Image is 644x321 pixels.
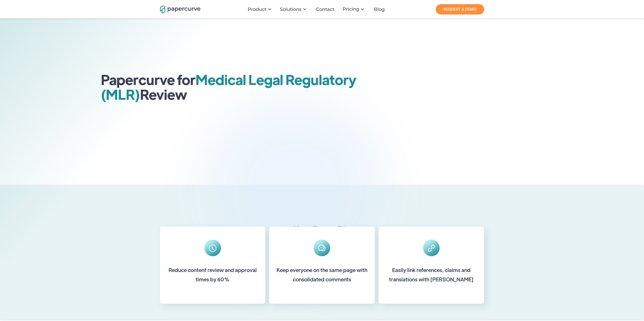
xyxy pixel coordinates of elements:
div: Product [245,2,277,17]
a: Pricing [343,6,359,12]
h6: Keep everyone on the same page with consolidated comments [274,265,369,284]
h1: Papercurve for Review [101,72,375,102]
a: Blog [370,7,390,12]
h3: Key Benefits [293,223,351,236]
div: Solutions [277,2,312,17]
div: Product [248,7,266,12]
div: Solutions [280,7,301,12]
h6: Reduce content review and approval times by 60% [165,265,260,284]
div: Blog [374,7,385,12]
span: Medical Legal Regulatory (MLR) [101,70,356,103]
h6: Easily link references, claims and translations with [PERSON_NAME] [384,265,479,284]
a: REQUEST A DEMO [436,4,484,15]
a: home [160,5,194,14]
p: Enhance the efficiency and compliance of your MLR reviews by 60% [101,134,244,153]
a: Contact [312,7,340,12]
div: Pricing [340,1,370,17]
div: Contact [316,7,334,12]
